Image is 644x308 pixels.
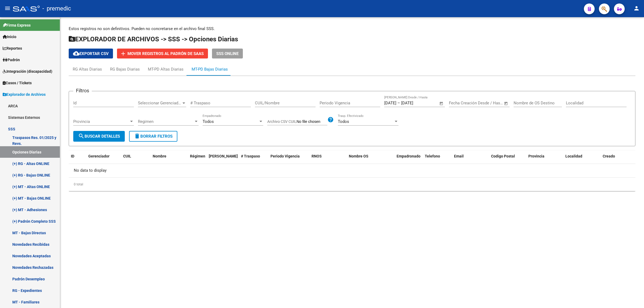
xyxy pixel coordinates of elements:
div: 0 total [69,178,635,191]
span: Provincia [528,154,544,158]
datatable-header-cell: Localidad [563,151,601,168]
span: Creado [603,154,615,158]
div: MT-PD Bajas Diarias [192,66,228,72]
span: SSS ONLINE [216,51,239,56]
span: RNOS [312,154,322,158]
button: Exportar CSV [69,49,113,58]
mat-icon: help [327,116,334,123]
button: Buscar Detalles [73,131,125,142]
mat-icon: menu [4,5,11,12]
mat-icon: search [78,133,85,139]
datatable-header-cell: Creado [601,151,635,168]
span: Periodo Vigencia [270,154,300,158]
div: RG Bajas Diarias [110,66,140,72]
h3: Filtros [73,87,92,94]
datatable-header-cell: Gerenciador [86,151,121,168]
datatable-header-cell: Régimen [188,151,207,168]
datatable-header-cell: Provincia [526,151,563,168]
span: Padrón [3,57,20,63]
button: Open calendar [438,100,445,107]
datatable-header-cell: Empadronado [394,151,423,168]
span: [PERSON_NAME] [209,154,238,158]
datatable-header-cell: Email [452,151,489,168]
span: Telefono [425,154,440,158]
span: Empadronado [397,154,420,158]
div: MT-PD Altas Diarias [148,66,184,72]
span: Inicio [3,34,16,40]
span: Seleccionar Gerenciador [138,101,181,105]
datatable-header-cell: Nombre [151,151,188,168]
span: Casos / Tickets [3,80,32,86]
span: Borrar Filtros [134,134,173,139]
span: Buscar Detalles [78,134,120,139]
datatable-header-cell: Nombre OS [347,151,395,168]
input: Fecha inicio [384,101,396,105]
iframe: Intercom live chat [626,290,639,303]
span: Email [454,154,464,158]
span: Nombre OS [349,154,368,158]
span: Exportar CSV [73,51,109,56]
mat-icon: person [633,5,640,12]
input: Fecha fin [475,101,502,105]
datatable-header-cell: Codigo Postal [489,151,526,168]
span: - premedic [42,3,71,14]
div: No data to display [69,164,635,177]
mat-icon: add [120,50,126,57]
span: EXPLORADOR DE ARCHIVOS -> SSS -> Opciones Diarias [69,35,238,43]
button: Borrar Filtros [129,131,177,142]
span: Explorador de Archivos [3,91,46,97]
datatable-header-cell: CUIL [121,151,151,168]
datatable-header-cell: Fecha Traspaso [207,151,239,168]
button: Open calendar [503,100,509,107]
span: Localidad [565,154,582,158]
span: # Traspaso [241,154,260,158]
span: Provincia [73,119,129,124]
datatable-header-cell: Telefono [423,151,452,168]
mat-icon: delete [134,133,140,139]
input: Archivo CSV CUIL [297,119,327,124]
datatable-header-cell: ID [69,151,86,168]
span: Todos [338,119,349,124]
span: Régimen [190,154,205,158]
span: Nombre [153,154,166,158]
span: Firma Express [3,22,31,28]
span: Integración (discapacidad) [3,68,52,74]
span: Reportes [3,45,22,51]
p: Estos registros no son definitivos. Pueden no concretarse en el archivo final SSS. [69,26,635,32]
datatable-header-cell: Periodo Vigencia [268,151,310,168]
span: Codigo Postal [491,154,515,158]
input: Fecha inicio [449,101,471,105]
button: SSS ONLINE [212,49,243,58]
mat-icon: cloud_download [73,50,79,57]
datatable-header-cell: RNOS [309,151,347,168]
input: Fecha fin [401,101,427,105]
div: RG Altas Diarias [73,66,102,72]
span: Archivo CSV CUIL [267,119,297,124]
span: ID [71,154,74,158]
span: – [397,101,400,105]
datatable-header-cell: # Traspaso [239,151,268,168]
span: Gerenciador [88,154,109,158]
span: Regimen [138,119,194,124]
span: Todos [203,119,214,124]
span: CUIL [123,154,131,158]
button: Mover registros al PADRÓN de SAAS [117,49,208,58]
span: Mover registros al PADRÓN de SAAS [127,51,204,56]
